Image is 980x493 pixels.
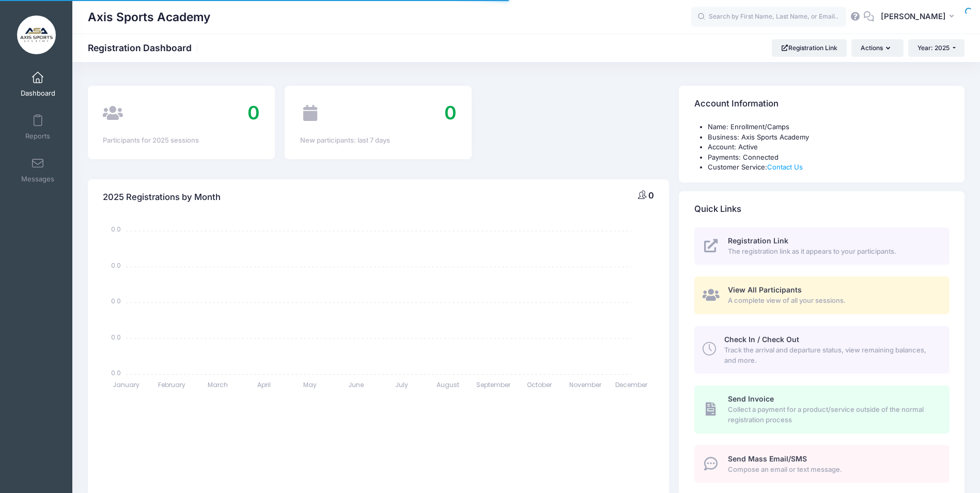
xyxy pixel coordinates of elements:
[694,227,950,265] a: Registration Link The registration link as it appears to your participants.
[767,163,803,171] a: Contact Us
[257,380,271,389] tspan: April
[208,380,228,389] tspan: March
[103,182,221,212] h4: 2025 Registrations by Month
[570,380,602,389] tspan: November
[103,135,259,146] div: Participants for 2025 sessions
[724,335,799,344] span: Check In / Check Out
[437,380,459,389] tspan: August
[348,380,364,389] tspan: June
[111,225,121,234] tspan: 0.0
[88,5,210,29] h1: Axis Sports Academy
[728,285,802,294] span: View All Participants
[708,162,950,173] li: Customer Service:
[694,89,779,119] h4: Account Information
[111,260,121,269] tspan: 0.0
[691,7,846,27] input: Search by First Name, Last Name, or Email...
[874,5,965,29] button: [PERSON_NAME]
[477,380,511,389] tspan: September
[25,132,50,141] span: Reports
[694,386,950,433] a: Send Invoice Collect a payment for a product/service outside of the normal registration process
[247,101,260,124] span: 0
[648,190,654,201] span: 0
[708,132,950,143] li: Business: Axis Sports Academy
[694,276,950,314] a: View All Participants A complete view of all your sessions.
[694,326,950,374] a: Check In / Check Out Track the arrival and departure status, view remaining balances, and more.
[708,142,950,152] li: Account: Active
[728,454,807,463] span: Send Mass Email/SMS
[21,175,54,183] span: Messages
[113,380,139,389] tspan: January
[13,152,63,188] a: Messages
[21,89,55,98] span: Dashboard
[694,194,741,224] h4: Quick Links
[917,44,950,52] span: Year: 2025
[724,345,938,365] span: Track the arrival and departure status, view remaining balances, and more.
[851,39,903,57] button: Actions
[111,368,121,377] tspan: 0.0
[694,445,950,483] a: Send Mass Email/SMS Compose an email or text message.
[88,42,200,53] h1: Registration Dashboard
[881,11,946,22] span: [PERSON_NAME]
[728,236,788,245] span: Registration Link
[728,405,938,425] span: Collect a payment for a product/service outside of the normal registration process
[527,380,553,389] tspan: October
[111,332,121,341] tspan: 0.0
[13,66,63,102] a: Dashboard
[17,16,56,54] img: Axis Sports Academy
[444,101,457,124] span: 0
[111,297,121,305] tspan: 0.0
[728,465,938,475] span: Compose an email or text message.
[303,380,317,389] tspan: May
[708,122,950,132] li: Name: Enrollment/Camps
[908,39,965,57] button: Year: 2025
[159,380,186,389] tspan: February
[615,380,648,389] tspan: December
[772,39,847,57] a: Registration Link
[708,152,950,163] li: Payments: Connected
[728,246,938,257] span: The registration link as it appears to your participants.
[395,380,408,389] tspan: July
[728,394,774,403] span: Send Invoice
[728,296,938,306] span: A complete view of all your sessions.
[300,135,457,146] div: New participants: last 7 days
[13,109,63,145] a: Reports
